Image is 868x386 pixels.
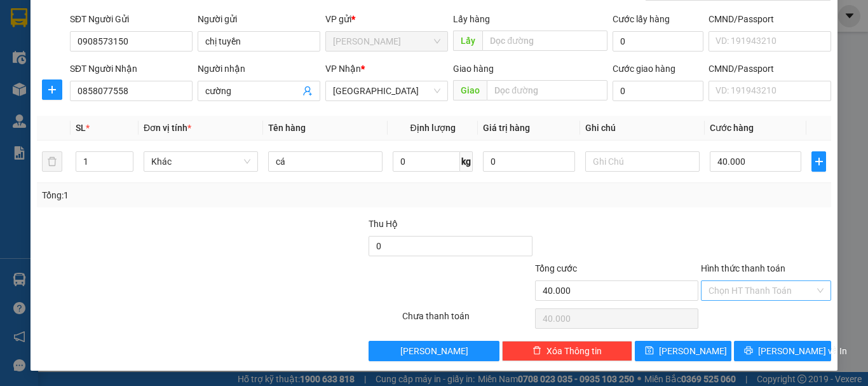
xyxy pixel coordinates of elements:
div: Tổng: 1 [42,188,336,202]
input: Dọc đường [482,31,607,51]
input: Dọc đường [487,80,607,100]
span: Giao [453,80,487,100]
span: printer [744,346,753,356]
div: SĐT Người Gửi [70,12,193,26]
label: Cước giao hàng [613,64,675,74]
span: user-add [302,86,313,96]
span: SL [76,123,86,133]
button: plus [42,79,62,100]
button: deleteXóa Thông tin [502,341,632,361]
span: Giá trị hàng [483,123,530,133]
th: Ghi chú [580,116,705,141]
span: Đà Lạt [333,81,440,100]
span: Đơn vị tính [144,123,191,133]
div: Chưa thanh toán [401,309,534,331]
span: Khác [151,152,250,171]
span: save [645,346,654,356]
span: Giao hàng [453,64,494,74]
input: Cước giao hàng [613,81,703,101]
span: plus [812,156,825,167]
input: Cước lấy hàng [613,31,703,52]
button: save[PERSON_NAME] [635,341,732,361]
input: Ghi Chú [585,151,700,172]
span: delete [532,346,541,356]
span: Lấy [453,31,482,51]
span: Tên hàng [268,123,306,133]
input: VD: Bàn, Ghế [268,151,383,172]
span: VP Nhận [325,64,361,74]
div: SĐT Người Nhận [70,62,193,76]
span: [PERSON_NAME] [400,344,468,358]
span: Tổng cước [535,263,577,273]
span: kg [460,151,473,172]
span: Thu Hộ [369,219,398,229]
button: printer[PERSON_NAME] và In [734,341,831,361]
span: [PERSON_NAME] và In [758,344,847,358]
span: Lấy hàng [453,14,490,24]
div: CMND/Passport [709,62,831,76]
label: Cước lấy hàng [613,14,670,24]
span: Phan Thiết [333,32,440,51]
button: plus [811,151,826,172]
div: Người gửi [198,12,320,26]
button: delete [42,151,62,172]
span: plus [43,85,62,95]
label: Hình thức thanh toán [701,263,785,273]
input: 0 [483,151,574,172]
span: Cước hàng [710,123,754,133]
div: VP gửi [325,12,448,26]
span: Xóa Thông tin [546,344,602,358]
span: [PERSON_NAME] [659,344,727,358]
div: Người nhận [198,62,320,76]
button: [PERSON_NAME] [369,341,499,361]
div: CMND/Passport [709,12,831,26]
span: Định lượng [410,123,455,133]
